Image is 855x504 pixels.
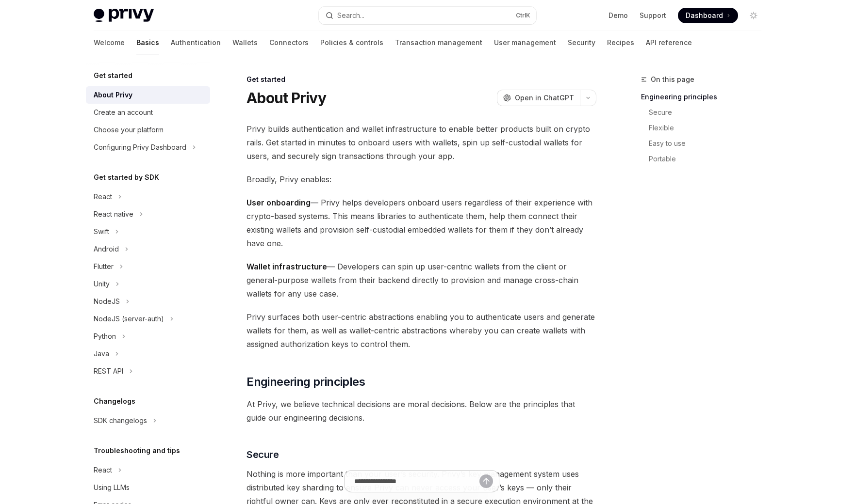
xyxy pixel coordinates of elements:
[171,31,221,54] a: Authentication
[649,105,769,120] a: Secure
[395,31,482,54] a: Transaction management
[337,10,364,21] div: Search...
[247,122,596,163] span: Privy builds authentication and wallet infrastructure to enable better products built on crypto r...
[94,89,132,101] div: About Privy
[247,448,279,461] span: Secure
[232,31,258,54] a: Wallets
[94,464,112,476] div: React
[651,74,694,85] span: On this page
[94,348,109,360] div: Java
[247,310,596,351] span: Privy surfaces both user-centric abstractions enabling you to authenticate users and generate wal...
[94,142,186,153] div: Configuring Privy Dashboard
[136,31,159,54] a: Basics
[247,260,596,300] span: — Developers can spin up user-centric wallets from the client or general-purpose wallets from the...
[94,243,119,255] div: Android
[94,296,120,307] div: NodeJS
[94,226,109,237] div: Swift
[94,331,116,342] div: Python
[86,479,210,496] a: Using LLMs
[320,31,383,54] a: Policies & controls
[479,474,493,488] button: Send message
[686,11,723,20] span: Dashboard
[94,208,133,220] div: React native
[640,11,666,20] a: Support
[94,445,180,457] h5: Troubleshooting and tips
[247,173,596,186] span: Broadly, Privy enables:
[641,89,769,105] a: Engineering principles
[247,374,365,390] span: Engineering principles
[568,31,595,54] a: Security
[646,31,692,54] a: API reference
[247,262,327,271] strong: Wallet infrastructure
[94,278,110,290] div: Unity
[678,8,738,23] a: Dashboard
[94,70,132,81] h5: Get started
[516,12,530,19] span: Ctrl K
[319,7,536,24] button: Search...CtrlK
[247,75,596,84] div: Get started
[86,121,210,139] a: Choose your platform
[608,11,628,20] a: Demo
[269,31,309,54] a: Connectors
[94,107,153,118] div: Create an account
[494,31,556,54] a: User management
[94,191,112,203] div: React
[746,8,761,23] button: Toggle dark mode
[515,93,574,103] span: Open in ChatGPT
[247,397,596,425] span: At Privy, we believe technical decisions are moral decisions. Below are the principles that guide...
[86,86,210,104] a: About Privy
[94,9,154,22] img: light logo
[649,151,769,167] a: Portable
[247,198,311,207] strong: User onboarding
[94,365,123,377] div: REST API
[94,261,114,272] div: Flutter
[497,90,580,106] button: Open in ChatGPT
[649,136,769,151] a: Easy to use
[94,31,125,54] a: Welcome
[94,172,159,183] h5: Get started by SDK
[94,415,147,426] div: SDK changelogs
[649,120,769,136] a: Flexible
[247,89,326,107] h1: About Privy
[86,104,210,121] a: Create an account
[247,196,596,250] span: — Privy helps developers onboard users regardless of their experience with crypto-based systems. ...
[94,395,135,407] h5: Changelogs
[94,482,130,493] div: Using LLMs
[607,31,634,54] a: Recipes
[94,313,164,325] div: NodeJS (server-auth)
[94,124,164,136] div: Choose your platform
